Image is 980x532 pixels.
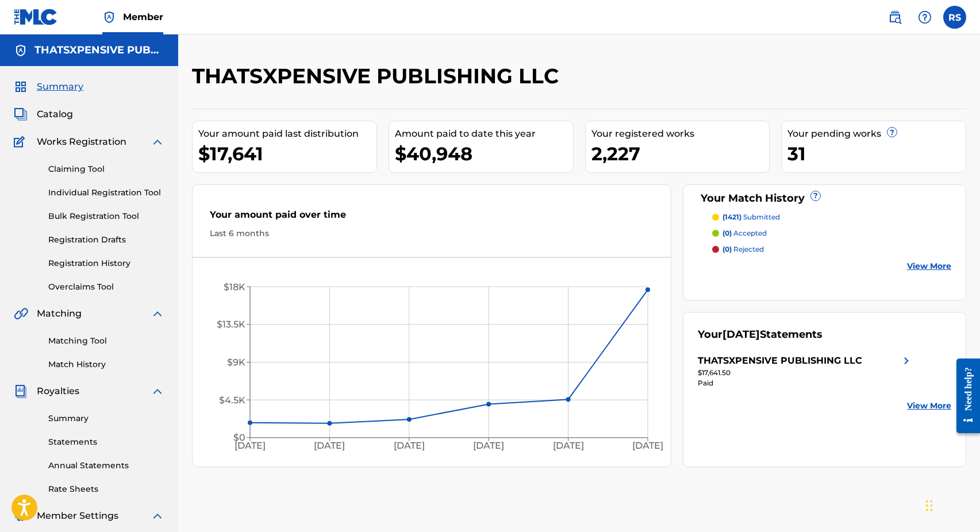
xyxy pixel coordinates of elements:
[591,127,770,141] div: Your registered works
[14,384,28,398] img: Royalties
[926,488,933,523] div: Drag
[913,6,936,29] div: Help
[151,135,164,149] img: expand
[722,212,780,222] p: submitted
[217,319,245,330] tspan: $13.5K
[48,163,164,175] a: Claiming Tool
[235,440,266,451] tspan: [DATE]
[48,234,164,246] a: Registration Drafts
[943,6,966,29] div: User Menu
[14,80,28,94] img: Summary
[198,141,376,167] div: $17,641
[37,307,82,321] span: Matching
[314,440,345,451] tspan: [DATE]
[883,6,906,29] a: Public Search
[48,210,164,222] a: Bulk Registration Tool
[48,358,164,371] a: Match History
[787,127,966,141] div: Your pending works
[473,440,504,451] tspan: [DATE]
[210,228,654,240] div: Last 6 months
[698,378,913,388] div: Paid
[102,10,116,24] img: Top Rightsholder
[712,212,951,222] a: (1421) submitted
[37,509,118,523] span: Member Settings
[14,44,28,57] img: Accounts
[14,107,28,121] img: Catalog
[395,141,573,167] div: $40,948
[48,281,164,293] a: Overclaims Tool
[698,327,823,342] div: Your Statements
[907,400,951,412] a: View More
[48,187,164,199] a: Individual Registration Tool
[900,354,913,368] img: right chevron icon
[210,208,654,228] div: Your amount paid over time
[151,307,164,321] img: expand
[37,107,73,121] span: Catalog
[948,346,980,445] iframe: Resource Center
[722,244,764,255] p: rejected
[227,357,245,368] tspan: $9K
[698,368,913,378] div: $17,641.50
[591,141,770,167] div: 2,227
[698,191,951,206] div: Your Match History
[14,80,83,94] a: SummarySummary
[698,354,913,388] a: THATSXPENSIVE PUBLISHING LLCright chevron icon$17,641.50Paid
[712,244,951,255] a: (0) rejected
[722,228,767,238] p: accepted
[48,436,164,448] a: Statements
[887,128,897,137] span: ?
[34,44,164,57] h5: THATSXPENSIVE PUBLISHING LLC
[14,307,28,321] img: Matching
[14,107,73,121] a: CatalogCatalog
[918,10,932,24] img: help
[192,63,564,89] h2: THATSXPENSIVE PUBLISHING LLC
[48,257,164,269] a: Registration History
[811,191,820,201] span: ?
[224,282,245,292] tspan: $18K
[14,135,29,149] img: Works Registration
[722,229,732,237] span: (0)
[923,477,980,532] iframe: Chat Widget
[219,395,245,406] tspan: $4.5K
[722,328,760,341] span: [DATE]
[123,10,163,24] span: Member
[395,127,573,141] div: Amount paid to date this year
[14,509,28,523] img: Member Settings
[48,483,164,495] a: Rate Sheets
[722,245,732,253] span: (0)
[722,213,741,221] span: (1421)
[48,335,164,347] a: Matching Tool
[907,260,951,272] a: View More
[698,354,862,368] div: THATSXPENSIVE PUBLISHING LLC
[151,384,164,398] img: expand
[632,440,663,451] tspan: [DATE]
[37,135,126,149] span: Works Registration
[787,141,966,167] div: 31
[14,9,58,25] img: MLC Logo
[712,228,951,238] a: (0) accepted
[37,80,83,94] span: Summary
[48,460,164,472] a: Annual Statements
[48,413,164,425] a: Summary
[198,127,376,141] div: Your amount paid last distribution
[233,432,245,443] tspan: $0
[888,10,902,24] img: search
[394,440,425,451] tspan: [DATE]
[37,384,79,398] span: Royalties
[553,440,584,451] tspan: [DATE]
[151,509,164,523] img: expand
